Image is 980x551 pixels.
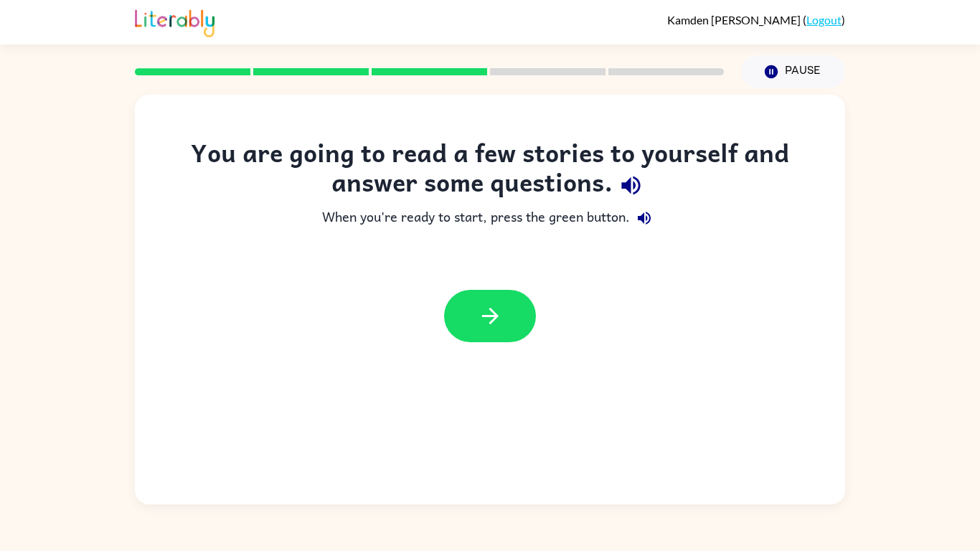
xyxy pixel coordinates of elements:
[806,13,842,27] a: Logout
[164,204,816,232] div: When you're ready to start, press the green button.
[741,55,845,88] button: Pause
[667,13,845,27] div: ( )
[135,6,215,37] img: Literably
[667,13,803,27] span: Kamden [PERSON_NAME]
[164,138,816,204] div: You are going to read a few stories to yourself and answer some questions.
